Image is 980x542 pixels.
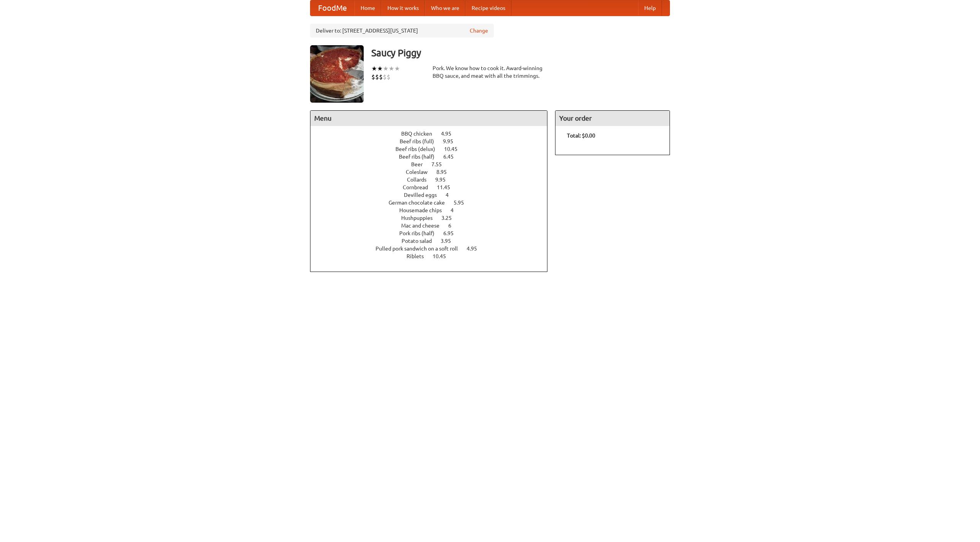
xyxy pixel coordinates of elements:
div: Deliver to: [STREET_ADDRESS][US_STATE] [310,24,494,38]
li: ★ [394,64,400,73]
span: German chocolate cake [389,200,452,206]
li: ★ [371,64,377,73]
a: Riblets 10.45 [407,253,460,259]
a: Potato salad 3.95 [402,238,465,244]
li: ★ [383,64,389,73]
span: Riblets [407,253,431,259]
a: Beef ribs (delux) 10.45 [395,146,472,152]
a: Beef ribs (half) 6.45 [399,154,468,160]
span: Pulled pork sandwich on a soft roll [376,246,465,252]
span: 4 [446,192,456,198]
li: ★ [389,64,394,73]
span: 10.45 [444,146,465,152]
span: 6.95 [443,230,461,236]
li: ★ [377,64,383,73]
span: Hushpuppies [401,215,440,221]
li: $ [387,73,390,81]
span: Coleslaw [406,169,435,175]
a: Housemade chips 4 [399,207,468,213]
span: 9.95 [435,177,453,183]
li: $ [383,73,387,81]
span: Beef ribs (delux) [395,146,443,152]
span: Housemade chips [399,207,449,213]
li: $ [379,73,383,81]
span: 10.45 [433,253,454,259]
span: Devilled eggs [404,192,444,198]
span: BBQ chicken [401,131,440,137]
a: Devilled eggs 4 [404,192,463,198]
span: 4.95 [467,246,485,252]
a: Recipe videos [465,0,511,16]
a: How it works [381,0,425,16]
a: Beer 7.55 [411,161,456,167]
li: $ [371,73,375,81]
a: Pork ribs (half) 6.95 [399,230,468,236]
h3: Saucy Piggy [371,45,670,61]
a: German chocolate cake 5.95 [389,200,478,206]
a: Home [354,0,381,16]
a: Help [638,0,662,16]
div: Pork. We know how to cook it. Award-winning BBQ sauce, and meat with all the trimmings. [433,64,547,80]
span: Mac and cheese [401,223,447,229]
span: 9.95 [443,138,461,144]
span: 4.95 [441,131,459,137]
span: 6.45 [443,154,461,160]
span: Beef ribs (half) [399,154,442,160]
span: 5.95 [454,200,472,206]
a: Cornbread 11.45 [403,184,464,190]
a: Who we are [425,0,465,16]
span: Cornbread [403,184,436,190]
a: Hushpuppies 3.25 [401,215,466,221]
a: Mac and cheese 6 [401,223,465,229]
span: 3.95 [441,238,459,244]
span: Beef ribs (full) [400,138,442,144]
a: BBQ chicken 4.95 [401,131,465,137]
span: 7.55 [431,161,449,167]
span: 6 [448,223,459,229]
a: Beef ribs (full) 9.95 [400,138,467,144]
img: angular.jpg [310,45,364,103]
span: Pork ribs (half) [399,230,442,236]
span: 3.25 [441,215,459,221]
a: Pulled pork sandwich on a soft roll 4.95 [376,246,491,252]
h4: Your order [555,111,670,126]
span: 4 [451,207,461,213]
h4: Menu [310,111,547,126]
a: Coleslaw 8.95 [406,169,461,175]
a: Collards 9.95 [407,177,460,183]
li: $ [375,73,379,81]
a: FoodMe [310,0,354,16]
b: Total: $0.00 [567,133,595,139]
a: Change [470,27,488,34]
span: Collards [407,177,434,183]
span: Potato salad [402,238,439,244]
span: Beer [411,161,430,167]
span: 8.95 [436,169,454,175]
span: 11.45 [437,184,458,190]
